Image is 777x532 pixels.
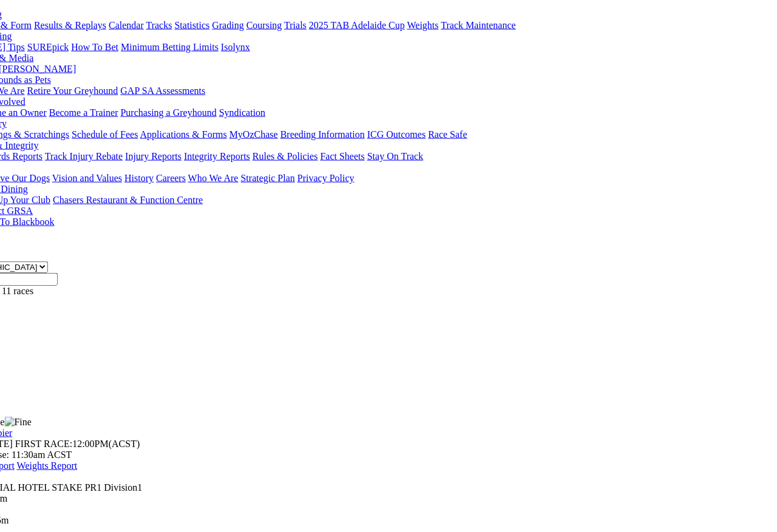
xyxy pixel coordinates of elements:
a: MyOzChase [229,129,278,140]
a: Vision and Values [52,173,122,183]
a: SUREpick [27,42,69,52]
a: Chasers Restaurant & Function Centre [53,195,203,205]
span: 11 races [2,286,33,296]
span: 12:00PM(ACST) [15,439,140,449]
a: Purchasing a Greyhound [121,107,217,118]
a: ICG Outcomes [367,129,426,140]
a: 2025 TAB Adelaide Cup [309,20,405,30]
a: Fact Sheets [321,151,365,161]
a: Strategic Plan [241,173,295,183]
a: Statistics [175,20,210,30]
a: Breeding Information [280,129,365,140]
a: Minimum Betting Limits [121,42,219,52]
a: Applications & Forms [140,129,227,140]
a: Weights Report [17,460,78,471]
a: Calendar [109,20,144,30]
a: Race Safe [428,129,467,140]
a: GAP SA Assessments [121,86,206,96]
a: Coursing [246,20,282,30]
a: Syndication [219,107,265,118]
a: Tracks [146,20,172,30]
a: How To Bet [72,42,119,52]
a: Results & Replays [34,20,106,30]
a: Retire Your Greyhound [27,86,118,96]
a: History [124,173,154,183]
a: Stay On Track [367,151,423,161]
a: Rules & Policies [253,151,318,161]
span: FIRST RACE: [15,439,72,449]
a: Grading [212,20,244,30]
a: Integrity Reports [184,151,250,161]
a: Schedule of Fees [72,129,138,140]
a: Track Maintenance [441,20,516,30]
a: Trials [284,20,307,30]
a: Become a Trainer [49,107,118,118]
img: Fine [5,417,32,428]
a: Track Injury Rebate [45,151,123,161]
a: Privacy Policy [297,173,355,183]
a: Weights [407,20,439,30]
a: Injury Reports [125,151,182,161]
a: Isolynx [221,42,250,52]
a: Careers [156,173,186,183]
a: Who We Are [188,173,239,183]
